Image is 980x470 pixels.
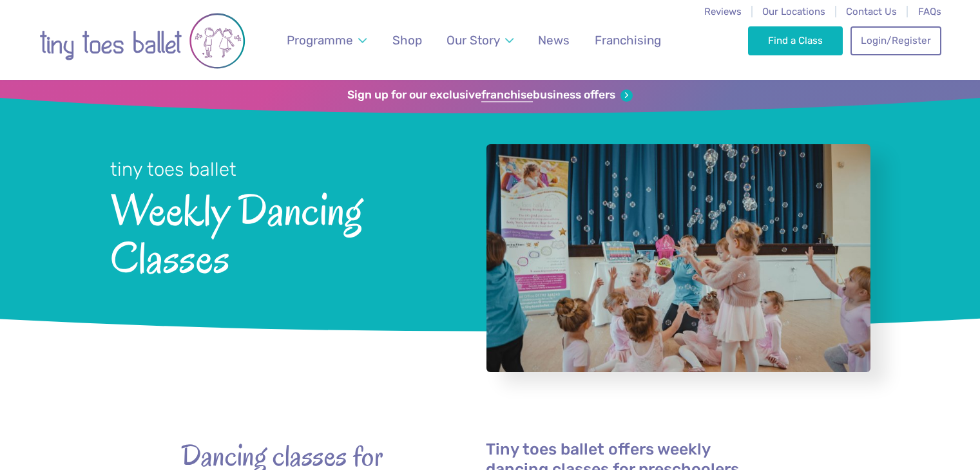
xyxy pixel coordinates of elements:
[588,25,667,55] a: Franchising
[595,33,661,48] span: Franchising
[392,33,422,48] span: Shop
[110,158,236,180] small: tiny toes ballet
[704,6,742,17] a: Reviews
[846,6,897,17] a: Contact Us
[850,26,941,55] a: Login/Register
[280,25,372,55] a: Programme
[110,182,452,282] span: Weekly Dancing Classes
[918,6,941,17] a: FAQs
[440,25,519,55] a: Our Story
[447,33,500,48] span: Our Story
[347,88,633,102] a: Sign up for our exclusivefranchisebusiness offers
[287,33,353,48] span: Programme
[386,25,428,55] a: Shop
[748,26,843,55] a: Find a Class
[39,8,245,73] img: tiny toes ballet
[538,33,570,48] span: News
[762,6,825,17] a: Our Locations
[481,88,533,102] strong: franchise
[532,25,576,55] a: News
